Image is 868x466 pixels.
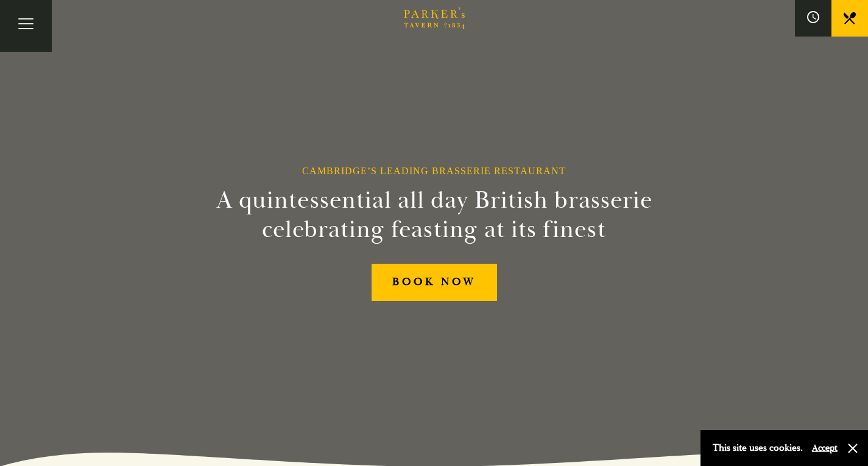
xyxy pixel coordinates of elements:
button: Close and accept [847,442,859,454]
a: BOOK NOW [372,264,497,301]
p: This site uses cookies. [713,439,803,457]
h2: A quintessential all day British brasserie celebrating feasting at its finest [157,186,712,244]
button: Accept [812,442,838,454]
h1: Cambridge’s Leading Brasserie Restaurant [302,165,566,177]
